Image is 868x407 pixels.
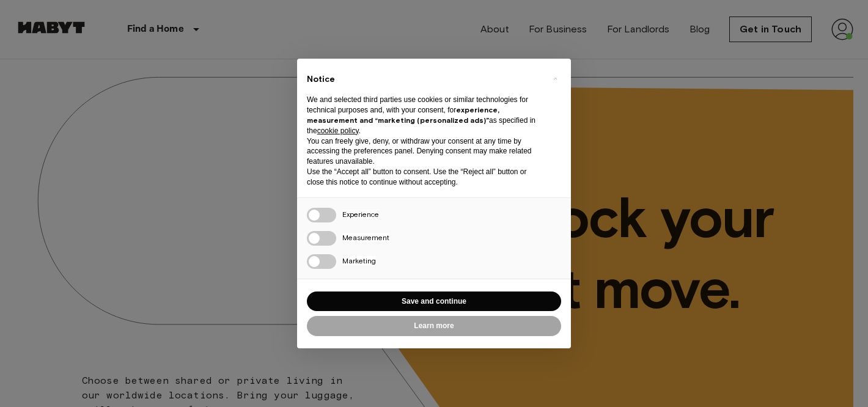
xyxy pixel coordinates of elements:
[307,136,542,167] p: You can freely give, deny, or withdraw your consent at any time by accessing the preferences pane...
[342,233,389,242] span: Measurement
[317,127,359,135] a: cookie policy
[307,167,542,188] p: Use the “Accept all” button to consent. Use the “Reject all” button or close this notice to conti...
[342,256,376,265] span: Marketing
[307,291,561,312] button: Save and continue
[553,71,557,86] span: ×
[545,68,565,88] button: Close this notice
[342,210,379,219] span: Experience
[307,95,542,136] p: We and selected third parties use cookies or similar technologies for technical purposes and, wit...
[307,105,499,125] strong: experience, measurement and “marketing (personalized ads)”
[307,316,561,336] button: Learn more
[307,73,542,86] h2: Notice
